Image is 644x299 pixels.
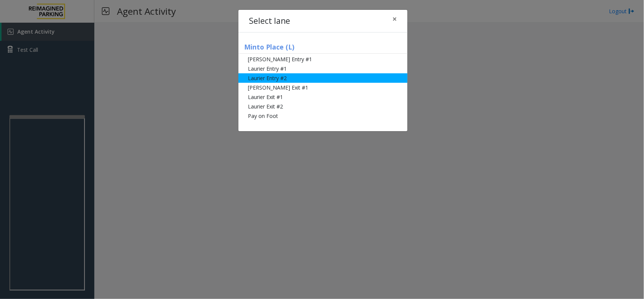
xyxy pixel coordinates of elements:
[238,92,407,102] li: Laurier Exit #1
[238,102,407,111] li: Laurier Exit #2
[238,43,407,54] h5: Minto Place (L)
[238,83,407,92] li: [PERSON_NAME] Exit #1
[238,111,407,121] li: Pay on Foot
[387,10,402,28] button: Close
[238,64,407,73] li: Laurier Entry #1
[249,15,290,27] h4: Select lane
[392,14,397,24] span: ×
[238,73,407,83] li: Laurier Entry #2
[238,54,407,64] li: [PERSON_NAME] Entry #1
